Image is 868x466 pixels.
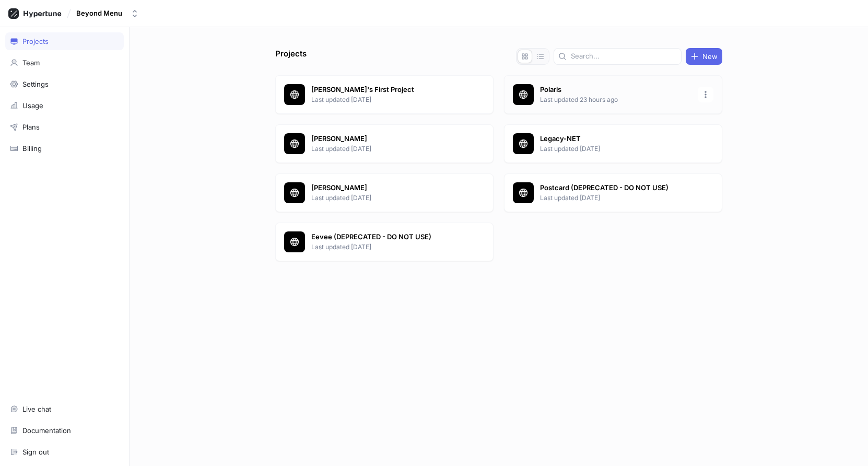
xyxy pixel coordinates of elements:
[540,134,691,144] p: Legacy-NET
[5,139,124,157] a: Billing
[22,101,43,110] div: Usage
[311,144,463,154] p: Last updated [DATE]
[311,95,463,104] p: Last updated [DATE]
[311,134,463,144] p: [PERSON_NAME]
[571,51,677,62] input: Search...
[540,193,691,203] p: Last updated [DATE]
[22,37,49,45] div: Projects
[686,48,722,65] button: New
[22,448,49,456] div: Sign out
[540,95,691,104] p: Last updated 23 hours ago
[5,422,124,439] a: Documentation
[5,97,124,114] a: Usage
[5,118,124,136] a: Plans
[540,144,691,154] p: Last updated [DATE]
[311,183,463,193] p: [PERSON_NAME]
[72,5,143,22] button: Beyond Menu
[540,183,691,193] p: Postcard (DEPRECATED - DO NOT USE)
[22,405,51,413] div: Live chat
[22,144,42,153] div: Billing
[22,123,40,131] div: Plans
[5,32,124,50] a: Projects
[311,232,463,242] p: Eevee (DEPRECATED - DO NOT USE)
[76,9,122,18] div: Beyond Menu
[275,48,307,65] p: Projects
[702,53,718,60] span: New
[22,59,40,67] div: Team
[5,75,124,93] a: Settings
[22,80,49,88] div: Settings
[5,54,124,72] a: Team
[311,242,463,252] p: Last updated [DATE]
[311,85,463,95] p: [PERSON_NAME]'s First Project
[22,426,71,435] div: Documentation
[540,85,691,95] p: Polaris
[311,193,463,203] p: Last updated [DATE]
